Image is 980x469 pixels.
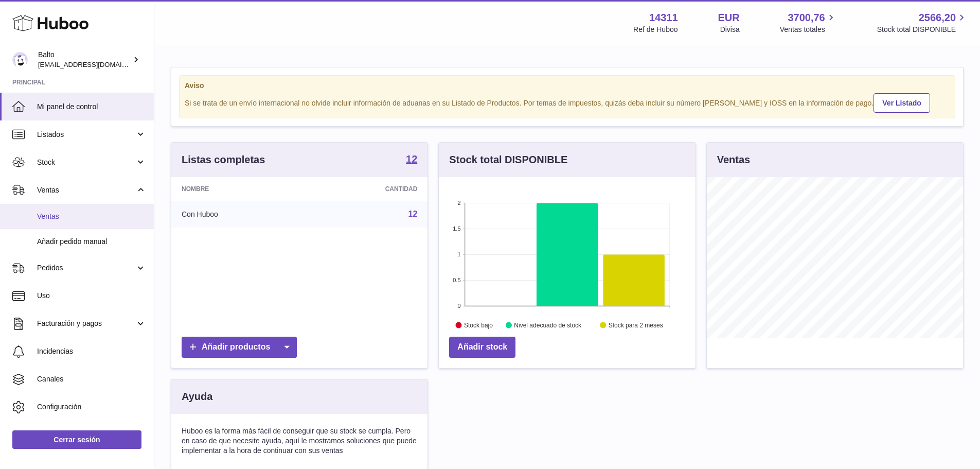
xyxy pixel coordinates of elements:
h3: Ventas [717,153,750,167]
span: Stock [37,158,135,167]
span: Listados [37,130,135,140]
text: 1.5 [453,225,461,232]
span: Incidencias [37,346,146,356]
text: 0.5 [453,277,461,283]
h3: Stock total DISPONIBLE [449,153,567,167]
span: Ventas [37,185,135,195]
span: Uso [37,291,146,301]
text: 2 [458,200,461,206]
h3: Ayuda [182,390,212,404]
span: Pedidos [37,263,135,273]
span: 2566,20 [919,11,956,25]
a: Añadir stock [449,337,515,358]
div: Balto [38,50,131,70]
text: Stock bajo [464,322,493,329]
td: Con Huboo [171,201,305,228]
span: Canales [37,374,146,384]
a: Cerrar sesión [12,430,141,449]
a: 2566,20 Stock total DISPONIBLE [877,11,968,34]
span: Ventas [37,212,146,221]
a: 3700,76 Ventas totales [780,11,837,34]
strong: 14311 [649,11,678,25]
h3: Listas completas [182,153,265,167]
span: Configuración [37,402,146,412]
text: 0 [458,303,461,309]
th: Nombre [171,177,305,201]
p: Huboo es la forma más fácil de conseguir que su stock se cumpla. Pero en caso de que necesite ayu... [182,426,417,456]
a: Ver Listado [874,93,930,113]
text: Nivel adecuado de stock [514,322,582,329]
span: 3700,76 [788,11,825,25]
text: 1 [458,251,461,257]
div: Ref de Huboo [633,25,678,34]
span: Mi panel de control [37,102,146,112]
div: Divisa [720,25,740,34]
img: internalAdmin-14311@internal.huboo.com [12,52,28,67]
th: Cantidad [305,177,428,201]
strong: EUR [718,11,740,25]
text: Stock para 2 meses [609,322,663,329]
strong: 12 [406,154,417,164]
span: Stock total DISPONIBLE [877,25,968,34]
a: 12 [406,154,417,166]
div: Si se trata de un envío internacional no olvide incluir información de aduanas en su Listado de P... [185,92,950,113]
span: Ventas totales [780,25,837,34]
span: Facturación y pagos [37,319,135,328]
span: [EMAIL_ADDRESS][DOMAIN_NAME] [38,60,151,68]
strong: Aviso [185,81,950,91]
a: 12 [408,210,418,218]
a: Añadir productos [182,337,297,358]
span: Añadir pedido manual [37,237,146,247]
